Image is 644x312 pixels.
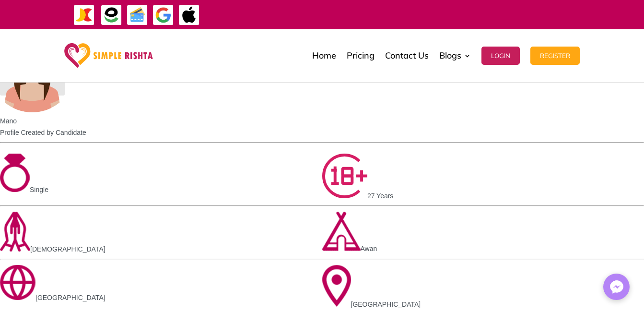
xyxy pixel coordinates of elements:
span: [DEMOGRAPHIC_DATA] [30,245,105,253]
a: Home [312,32,336,80]
span: 27 Years [367,192,394,200]
a: Blogs [439,32,471,80]
img: Messenger [607,277,626,297]
a: Login [481,32,520,80]
span: [GEOGRAPHIC_DATA] [35,294,105,301]
img: Credit Cards [127,4,148,26]
button: Register [530,47,580,65]
a: Contact Us [385,32,429,80]
a: Pricing [347,32,375,80]
img: ApplePay-icon [178,4,200,26]
span: Awan [361,245,377,252]
button: Login [481,47,520,65]
a: Register [530,32,580,80]
img: GooglePay-icon [152,4,174,26]
img: EasyPaisa-icon [101,4,122,26]
img: JazzCash-icon [73,4,95,26]
span: Single [30,186,48,193]
span: [GEOGRAPHIC_DATA] [351,300,421,308]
